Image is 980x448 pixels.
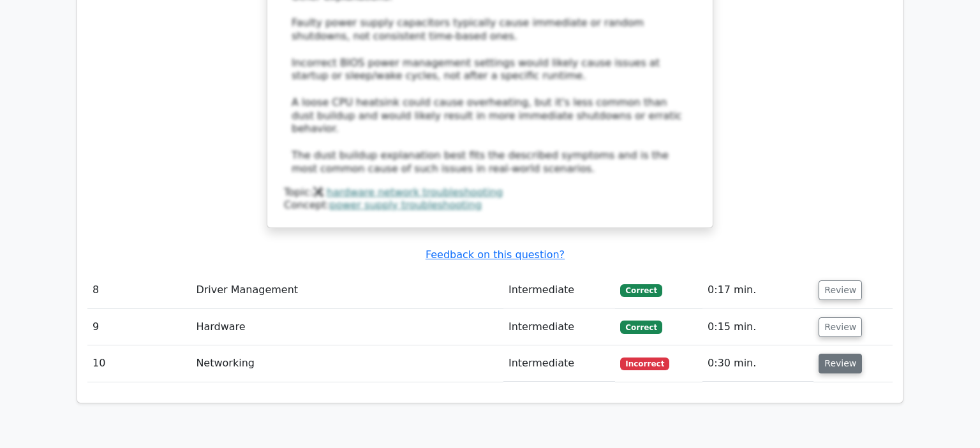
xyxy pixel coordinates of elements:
[702,272,813,308] td: 0:17 min.
[620,358,669,370] span: Incorrect
[191,309,503,345] td: Hardware
[503,272,616,308] td: Intermediate
[819,354,862,373] button: Review
[702,345,813,382] td: 0:30 min.
[191,272,503,308] td: Driver Management
[503,309,616,345] td: Intermediate
[327,186,503,198] a: hardware network troubleshooting
[191,345,503,382] td: Networking
[819,280,862,300] button: Review
[87,345,191,382] td: 10
[503,345,616,382] td: Intermediate
[284,186,696,199] div: Topic:
[620,321,662,333] span: Correct
[702,309,813,345] td: 0:15 min.
[284,199,696,212] div: Concept:
[426,249,565,261] a: Feedback on this question?
[87,309,191,345] td: 9
[87,272,191,308] td: 8
[620,284,662,297] span: Correct
[330,199,482,211] a: power supply troubleshooting
[819,317,862,337] button: Review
